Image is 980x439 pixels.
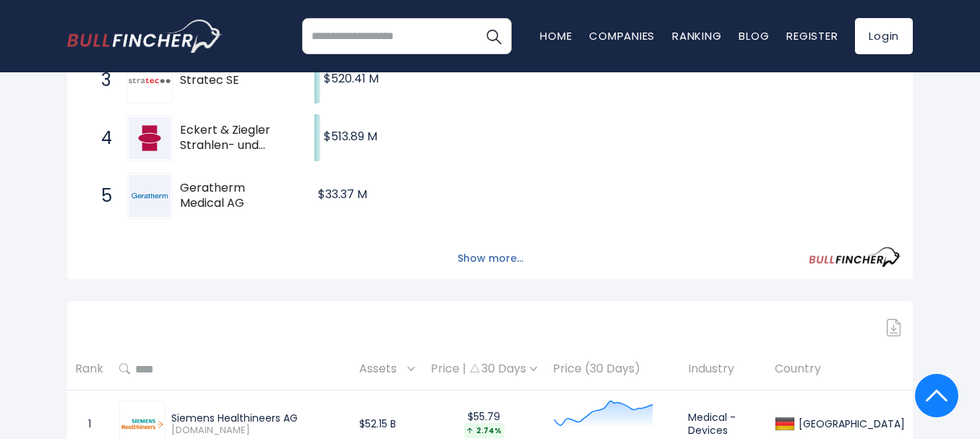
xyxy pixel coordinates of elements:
th: Rank [67,348,111,391]
a: Go to homepage [67,20,223,53]
div: Siemens Healthineers AG [171,412,343,425]
a: Home [540,28,572,43]
button: Show more... [449,247,532,270]
span: 3 [94,68,108,93]
th: Industry [680,348,767,391]
a: Register [786,28,838,43]
span: 4 [94,126,108,150]
img: Stratec SE [129,78,171,83]
div: Price | 30 Days [431,362,537,377]
span: 5 [94,184,108,208]
button: Search [476,18,512,54]
div: $55.79 [431,410,537,438]
text: $33.37 M [318,186,367,203]
th: Price (30 Days) [545,348,680,391]
img: bullfincher logo [67,20,223,53]
div: 2.74% [464,423,504,438]
a: Ranking [672,28,721,43]
a: Blog [739,28,769,43]
th: Country [767,348,913,391]
text: $513.89 M [324,128,377,145]
img: Geratherm Medical AG [129,175,171,217]
img: SHL.DE.png [121,419,163,430]
span: Geratherm Medical AG [180,181,289,211]
a: Companies [589,28,655,43]
span: Stratec SE [180,73,289,88]
a: Login [855,18,913,54]
div: [GEOGRAPHIC_DATA] [795,417,905,430]
text: $520.41 M [324,70,379,87]
span: Assets [359,358,404,380]
span: Eckert & Ziegler Strahlen- und Medizintechnik AG [180,123,289,153]
span: [DOMAIN_NAME] [171,425,343,437]
img: Eckert & Ziegler Strahlen- und Medizintechnik AG [129,117,171,159]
